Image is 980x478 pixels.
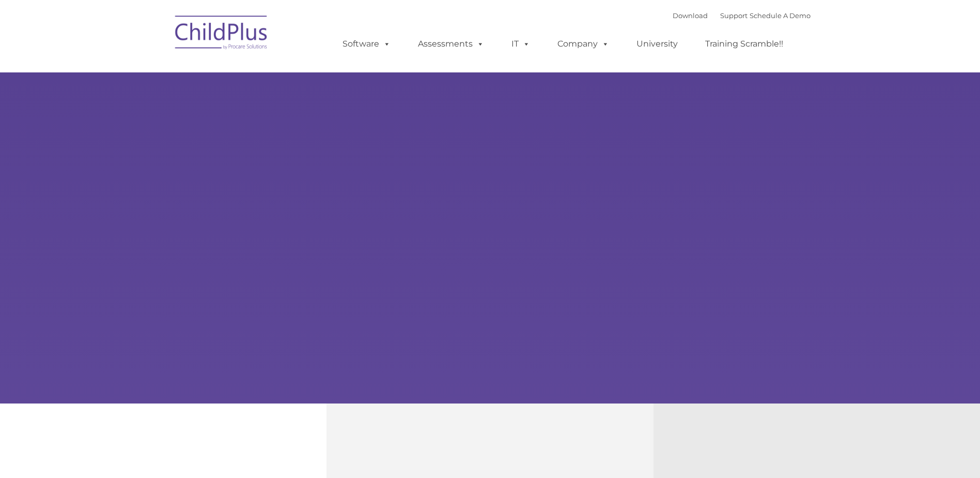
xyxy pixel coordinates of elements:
a: IT [501,34,540,54]
a: Software [332,34,401,54]
font: | [673,11,811,20]
a: Training Scramble!! [695,34,794,54]
a: Assessments [408,34,494,54]
a: Support [720,11,748,20]
a: University [626,34,688,54]
a: Schedule A Demo [750,11,811,20]
img: ChildPlus by Procare Solutions [170,8,273,60]
a: Download [673,11,708,20]
a: Company [547,34,619,54]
